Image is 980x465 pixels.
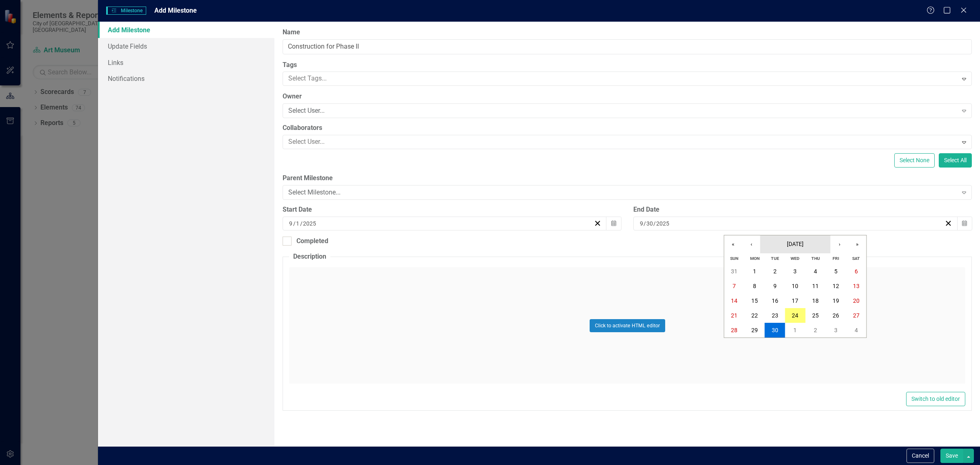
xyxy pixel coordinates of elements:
[98,54,274,71] a: Links
[826,293,846,308] button: September 19, 2025
[785,264,806,279] button: September 3, 2025
[590,319,665,332] button: Click to activate HTML editor
[724,235,742,253] button: «
[653,220,656,227] span: /
[785,279,806,293] button: September 10, 2025
[791,256,800,261] abbr: Wednesday
[773,283,777,289] abbr: September 9, 2025
[906,392,965,406] button: Switch to old editor
[733,283,736,289] abbr: September 7, 2025
[731,327,737,333] abbr: September 28, 2025
[772,312,778,319] abbr: September 23, 2025
[644,220,646,227] span: /
[724,308,745,323] button: September 21, 2025
[288,106,958,116] div: Select User...
[750,256,759,261] abbr: Monday
[744,293,765,308] button: September 15, 2025
[785,308,806,323] button: September 24, 2025
[792,297,798,304] abbr: September 17, 2025
[300,220,303,227] span: /
[826,323,846,338] button: October 3, 2025
[853,297,860,304] abbr: September 20, 2025
[826,264,846,279] button: September 5, 2025
[772,297,778,304] abbr: September 16, 2025
[744,308,765,323] button: September 22, 2025
[742,235,760,253] button: ‹
[812,312,819,319] abbr: September 25, 2025
[814,327,817,333] abbr: October 2, 2025
[283,205,621,215] div: Start Date
[906,449,934,463] button: Cancel
[106,7,146,15] span: Milestone
[940,449,963,463] button: Save
[846,308,866,323] button: September 27, 2025
[730,256,738,261] abbr: Sunday
[826,308,846,323] button: September 26, 2025
[939,153,972,168] button: Select All
[855,327,858,333] abbr: October 4, 2025
[765,264,785,279] button: September 2, 2025
[296,237,328,246] div: Completed
[633,205,972,215] div: End Date
[833,256,839,261] abbr: Friday
[724,279,745,293] button: September 7, 2025
[852,256,860,261] abbr: Saturday
[805,279,826,293] button: September 11, 2025
[751,297,758,304] abbr: September 15, 2025
[765,308,785,323] button: September 23, 2025
[765,293,785,308] button: September 16, 2025
[855,268,858,275] abbr: September 6, 2025
[154,7,197,14] span: Add Milestone
[751,327,758,333] abbr: September 29, 2025
[894,153,935,168] button: Select None
[753,268,756,275] abbr: September 1, 2025
[646,219,653,228] input: dd
[814,268,817,275] abbr: September 4, 2025
[283,92,972,101] label: Owner
[724,264,745,279] button: August 31, 2025
[731,297,737,304] abbr: September 14, 2025
[765,323,785,338] button: September 30, 2025
[639,219,644,228] input: mm
[805,293,826,308] button: September 18, 2025
[744,323,765,338] button: September 29, 2025
[849,235,866,253] button: »
[812,283,819,289] abbr: September 11, 2025
[805,264,826,279] button: September 4, 2025
[831,235,849,253] button: ›
[805,323,826,338] button: October 2, 2025
[785,293,806,308] button: September 17, 2025
[793,268,797,275] abbr: September 3, 2025
[283,174,972,183] label: Parent Milestone
[792,283,798,289] abbr: September 10, 2025
[785,323,806,338] button: October 1, 2025
[793,327,797,333] abbr: October 1, 2025
[98,38,274,54] a: Update Fields
[853,312,860,319] abbr: September 27, 2025
[771,256,779,261] abbr: Tuesday
[760,235,831,253] button: [DATE]
[846,323,866,338] button: October 4, 2025
[753,283,756,289] abbr: September 8, 2025
[772,327,778,333] abbr: September 30, 2025
[283,39,972,54] input: Milestone Name
[289,252,330,262] legend: Description
[724,323,745,338] button: September 28, 2025
[792,312,798,319] abbr: September 24, 2025
[833,283,839,289] abbr: September 12, 2025
[834,268,837,275] abbr: September 5, 2025
[283,60,972,70] label: Tags
[765,279,785,293] button: September 9, 2025
[812,297,819,304] abbr: September 18, 2025
[731,312,737,319] abbr: September 21, 2025
[773,268,777,275] abbr: September 2, 2025
[833,312,839,319] abbr: September 26, 2025
[805,308,826,323] button: September 25, 2025
[811,256,820,261] abbr: Thursday
[98,70,274,87] a: Notifications
[834,327,837,333] abbr: October 3, 2025
[787,241,804,247] span: [DATE]
[744,264,765,279] button: September 1, 2025
[283,28,972,37] label: Name
[853,283,860,289] abbr: September 13, 2025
